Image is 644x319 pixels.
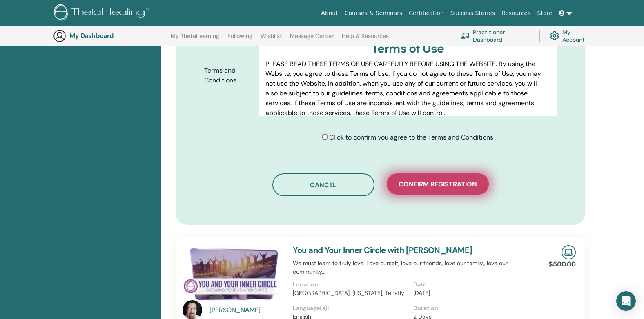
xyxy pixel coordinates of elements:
[461,33,470,39] img: chalkboard-teacher.svg
[406,6,447,21] a: Certification
[198,63,259,88] label: Terms and Conditions
[318,6,341,21] a: About
[616,291,636,311] div: Open Intercom Messenger
[498,6,534,21] a: Resources
[293,259,533,276] p: We must learn to truly love. Love ourself, love our friends, love our family,, love our community...
[534,6,556,21] a: Store
[413,289,528,297] p: [DATE]
[265,41,550,56] h3: Terms of Use
[53,29,66,42] img: generic-user-icon.jpg
[329,133,493,142] span: Click to confirm you agree to the Terms and Conditions
[272,173,374,196] button: Cancel
[183,245,283,303] img: You and Your Inner Circle
[293,245,472,255] a: You and Your Inner Circle with [PERSON_NAME]
[447,6,498,21] a: Success Stories
[310,181,336,189] span: Cancel
[261,33,282,46] a: Wishlist
[562,245,576,259] img: Live Online Seminar
[461,27,530,45] a: Practitioner Dashboard
[290,33,334,46] a: Message Center
[342,33,389,46] a: Help & Resources
[293,280,408,289] p: Location:
[227,33,252,46] a: Following
[550,29,559,42] img: cog.svg
[549,259,576,269] p: $500.00
[550,27,591,45] a: My Account
[413,304,528,312] p: Duration:
[293,304,408,312] p: Language(s):
[54,4,152,22] img: logo.png
[171,33,219,46] a: My ThetaLearning
[293,289,408,297] p: [GEOGRAPHIC_DATA], [US_STATE], Tenafly
[69,32,151,40] h3: My Dashboard
[265,59,550,118] p: PLEASE READ THESE TERMS OF USE CAREFULLY BEFORE USING THE WEBSITE. By using the Website, you agre...
[413,280,528,289] p: Date:
[399,180,477,188] span: Confirm registration
[341,6,406,21] a: Courses & Seminars
[209,305,285,315] a: [PERSON_NAME]
[387,173,489,195] button: Confirm registration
